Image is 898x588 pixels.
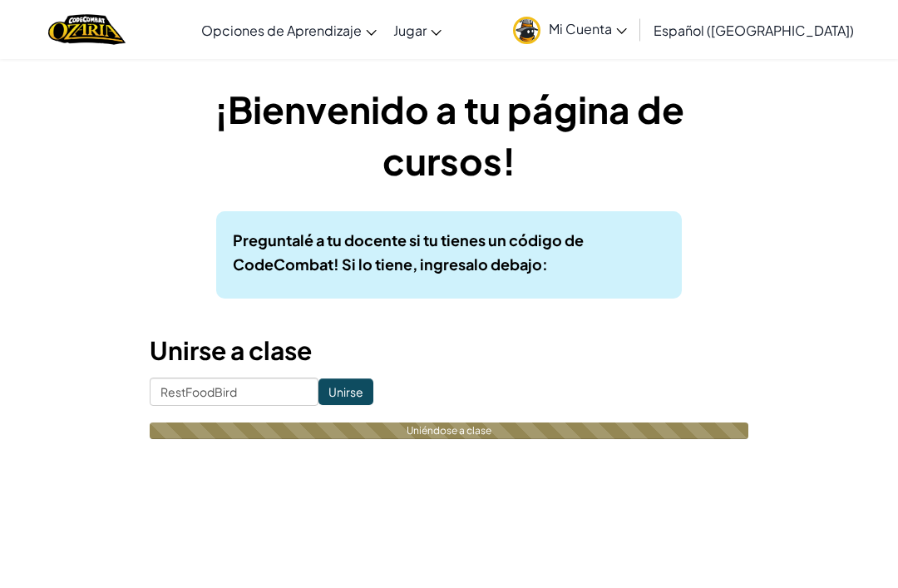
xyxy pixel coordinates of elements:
input: <Enter Class Code> [150,378,318,406]
a: Español ([GEOGRAPHIC_DATA]) [645,7,862,52]
div: Uniéndose a clase [150,422,748,439]
input: Unirse [318,378,373,405]
h1: ¡Bienvenido a tu página de cursos! [150,83,748,186]
h3: Unirse a clase [150,332,748,369]
a: Mi Cuenta [505,3,635,56]
span: Opciones de Aprendizaje [201,22,362,39]
img: avatar [513,17,540,44]
span: Español ([GEOGRAPHIC_DATA]) [654,22,854,39]
a: Ozaria by CodeCombat logo [48,12,126,47]
a: Jugar [385,7,450,52]
span: Jugar [393,22,427,39]
img: Home [48,12,126,47]
b: Preguntalé a tu docente si tu tienes un código de CodeCombat! Si lo tiene, ingresalo debajo: [233,230,584,274]
a: Opciones de Aprendizaje [193,7,385,52]
span: Mi Cuenta [549,20,627,37]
